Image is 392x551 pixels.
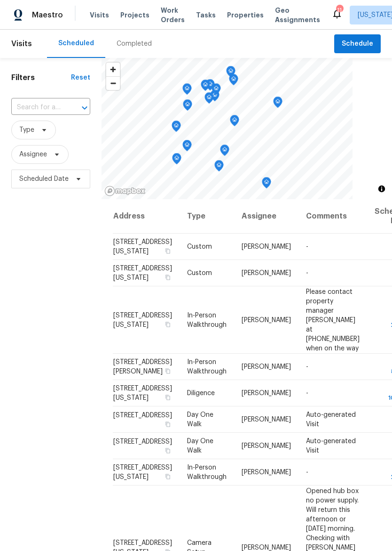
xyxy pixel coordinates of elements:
[164,247,172,255] button: Copy Address
[242,469,291,476] span: [PERSON_NAME]
[187,312,227,328] span: In-Person Walkthrough
[19,150,47,159] span: Assignee
[187,359,227,375] span: In-Person Walkthrough
[306,243,308,250] span: -
[161,6,185,24] span: Work Orders
[242,416,291,423] span: [PERSON_NAME]
[306,438,356,454] span: Auto-generated Visit
[230,115,239,130] div: Map marker
[11,73,71,82] h1: Filters
[182,83,192,98] div: Map marker
[187,270,212,276] span: Custom
[275,6,320,24] span: Geo Assignments
[306,390,308,397] span: -
[172,121,181,135] div: Map marker
[113,438,172,445] span: [STREET_ADDRESS]
[19,174,69,184] span: Scheduled Date
[113,239,172,255] span: [STREET_ADDRESS][US_STATE]
[273,97,282,111] div: Map marker
[164,420,172,429] button: Copy Address
[113,312,172,328] span: [STREET_ADDRESS][US_STATE]
[120,10,149,20] span: Projects
[336,6,343,15] div: 11
[242,270,291,276] span: [PERSON_NAME]
[306,469,308,476] span: -
[229,74,238,89] div: Map marker
[227,10,264,20] span: Properties
[180,199,234,234] th: Type
[102,58,353,199] canvas: Map
[306,364,308,370] span: -
[58,39,94,48] div: Scheduled
[113,265,172,281] span: [STREET_ADDRESS][US_STATE]
[204,92,214,107] div: Map marker
[78,101,91,114] button: Open
[187,390,215,397] span: Diligence
[342,38,373,50] span: Schedule
[242,390,291,397] span: [PERSON_NAME]
[242,443,291,449] span: [PERSON_NAME]
[306,288,360,351] span: Please contact property manager [PERSON_NAME] at [PHONE_NUMBER] when on the way
[298,199,367,234] th: Comments
[117,39,152,49] div: Completed
[242,544,291,551] span: [PERSON_NAME]
[306,412,356,428] span: Auto-generated Visit
[187,438,213,454] span: Day One Walk
[90,10,109,20] span: Visits
[172,153,181,168] div: Map marker
[214,160,224,175] div: Map marker
[376,183,387,194] button: Toggle attribution
[379,184,384,194] span: Toggle attribution
[113,385,172,401] span: [STREET_ADDRESS][US_STATE]
[32,10,63,20] span: Maestro
[306,270,308,276] span: -
[113,199,180,234] th: Address
[164,367,172,375] button: Copy Address
[242,316,291,323] span: [PERSON_NAME]
[205,79,215,94] div: Map marker
[212,83,221,98] div: Map marker
[164,273,172,282] button: Copy Address
[71,73,90,82] div: Reset
[113,412,172,419] span: [STREET_ADDRESS]
[187,243,212,250] span: Custom
[201,80,210,94] div: Map marker
[220,145,229,159] div: Map marker
[234,199,298,234] th: Assignee
[187,464,227,480] span: In-Person Walkthrough
[106,76,120,90] button: Zoom out
[262,177,271,192] div: Map marker
[113,359,172,375] span: [STREET_ADDRESS][PERSON_NAME]
[104,186,146,196] a: Mapbox homepage
[19,125,34,135] span: Type
[164,393,172,402] button: Copy Address
[334,34,381,54] button: Schedule
[11,33,32,54] span: Visits
[113,464,172,480] span: [STREET_ADDRESS][US_STATE]
[196,12,216,18] span: Tasks
[11,100,64,115] input: Search for an address...
[242,243,291,250] span: [PERSON_NAME]
[164,446,172,455] button: Copy Address
[164,472,172,481] button: Copy Address
[242,364,291,370] span: [PERSON_NAME]
[187,412,213,428] span: Day One Walk
[226,66,235,81] div: Map marker
[183,99,192,114] div: Map marker
[106,63,120,76] button: Zoom in
[164,320,172,328] button: Copy Address
[182,140,192,154] div: Map marker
